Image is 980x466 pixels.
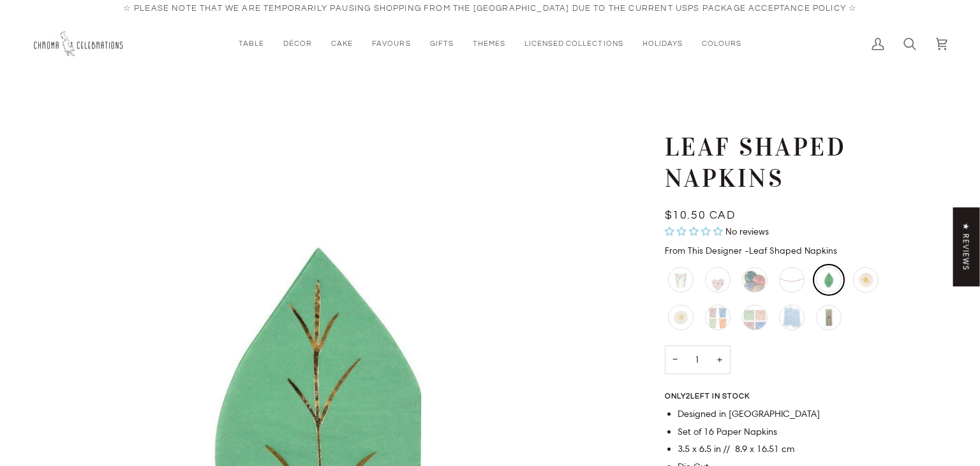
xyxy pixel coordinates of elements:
[322,18,362,71] a: Cake
[850,264,882,296] li: Wild Daisy Napkins
[633,18,692,71] a: Holidays
[692,18,751,71] a: Colours
[686,393,690,400] span: 2
[665,393,756,400] span: Only left in stock
[665,245,742,256] span: From This Designer
[745,245,837,256] span: Leaf Shaped Napkins
[745,245,749,256] span: -
[702,38,741,49] span: Colours
[665,346,685,374] button: Decrease quantity
[702,302,734,333] li: Daisy Pattern Cups
[739,302,771,333] li: Daisy Pattern Napkins - Large
[473,38,505,49] span: Themes
[32,27,128,61] img: Chroma Celebrations
[665,302,697,333] li: Wild Daisy Plates
[362,18,420,71] a: Favours
[283,38,312,49] span: Décor
[239,38,264,49] span: Table
[739,264,771,296] li: Floral Chinoiserie Lattice Plates
[776,264,808,296] li: Garden Party Scallop Garland
[430,38,454,49] span: Gifts
[702,264,734,296] li: Floral Heart Napkins - Small
[813,302,845,333] li: Pastel Floral Candles
[524,38,623,49] span: Licensed Collections
[274,18,322,71] a: Décor
[678,442,920,456] li: 3.5 x 6.5 in // 8.9 x 16.51 cm
[709,346,731,374] button: Increase quantity
[678,425,920,439] li: Set of 16 Paper Napkins
[665,346,731,374] input: Quantity
[372,38,410,49] span: Favours
[420,18,463,71] a: Gifts
[229,18,274,71] a: Table
[331,38,353,49] span: Cake
[776,302,808,333] li: Blue Daisy Candles
[813,264,845,296] li: Leaf Shaped Napkins
[123,3,857,15] p: ☆ Please note that we are temporarily pausing shopping from the [GEOGRAPHIC_DATA] due to the curr...
[953,207,980,286] div: Click to open Judge.me floating reviews tab
[678,407,920,421] li: Designed in [GEOGRAPHIC_DATA]
[665,132,910,194] h1: Leaf Shaped Napkins
[463,18,515,71] a: Themes
[642,38,683,49] span: Holidays
[665,210,736,221] span: $10.50 CAD
[665,264,697,296] li: Floral Cups
[725,226,769,237] span: No reviews
[515,18,633,71] a: Licensed Collections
